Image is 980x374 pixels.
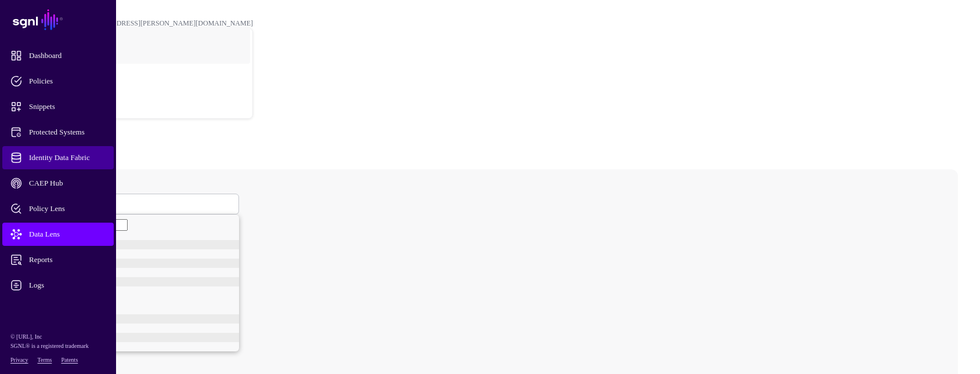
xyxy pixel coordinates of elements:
[10,357,28,363] a: Privacy
[2,274,114,297] a: Logs
[2,172,114,195] a: CAEP Hub
[36,240,239,249] div: AD_memberOf
[61,357,78,363] a: Patents
[5,136,975,152] h2: Data Lens
[10,332,106,342] p: © [URL], Inc
[24,60,252,97] a: POC
[10,254,124,266] span: Reports
[2,248,114,271] a: Reports
[10,279,124,291] span: Logs
[2,95,114,118] a: Snippets
[10,101,124,112] span: Snippets
[36,333,239,342] div: ActiveDirectory
[10,177,124,189] span: CAEP Hub
[2,121,114,144] a: Protected Systems
[2,197,114,220] a: Policy Lens
[2,146,114,169] a: Identity Data Fabric
[36,259,239,268] div: HANADB
[23,19,253,28] div: [PERSON_NAME][EMAIL_ADDRESS][PERSON_NAME][DOMAIN_NAME]
[10,75,124,87] span: Policies
[10,203,124,215] span: Policy Lens
[24,101,252,110] div: Log out
[10,342,106,351] p: SGNL® is a registered trademark
[2,70,114,93] a: Policies
[36,314,239,324] div: Atlas
[10,126,124,138] span: Protected Systems
[2,44,114,67] a: Dashboard
[2,223,114,246] a: Data Lens
[7,7,109,32] a: SGNL
[10,152,124,164] span: Identity Data Fabric
[38,357,52,363] a: Terms
[10,228,124,240] span: Data Lens
[2,299,114,322] a: Admin
[36,277,239,286] div: MySQL
[10,50,124,61] span: Dashboard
